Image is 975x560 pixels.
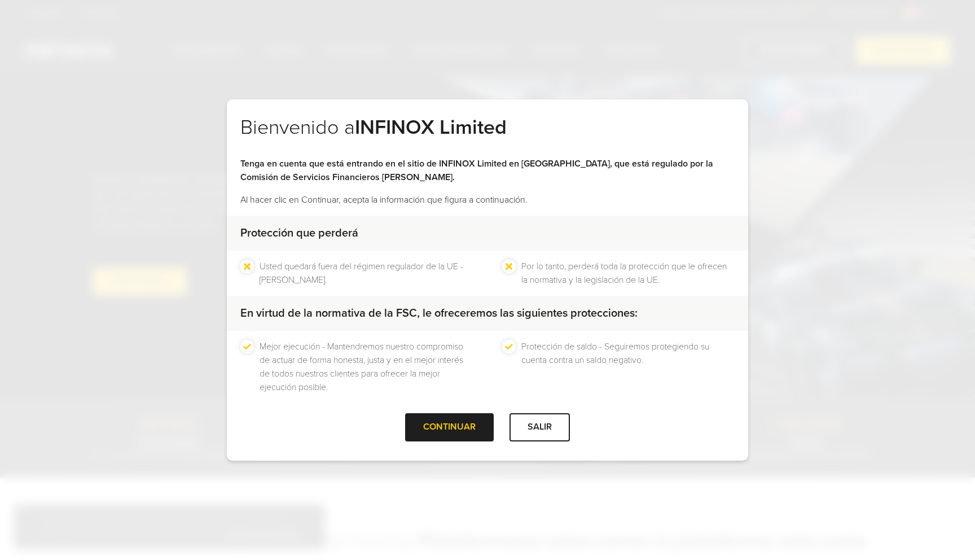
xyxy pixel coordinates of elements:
[510,413,570,441] div: SALIR
[521,260,735,287] li: Por lo tanto, perderá toda la protección que le ofrecen la normativa y la legislación de la UE.
[240,158,713,183] strong: Tenga en cuenta que está entrando en el sitio de INFINOX Limited en [GEOGRAPHIC_DATA], que está r...
[240,307,638,320] strong: En virtud de la normativa de la FSC, le ofreceremos las siguientes protecciones:
[240,226,358,240] strong: Protección que perderá
[521,340,735,394] li: Protección de saldo - Seguiremos protegiendo su cuenta contra un saldo negativo.
[240,193,735,207] p: Al hacer clic en Continuar, acepta la información que figura a continuación.
[405,413,494,441] div: CONTINUAR
[240,115,735,157] h2: Bienvenido a
[260,340,473,394] li: Mejor ejecución - Mantendremos nuestro compromiso de actuar de forma honesta, justa y en el mejor...
[260,260,473,287] li: Usted quedará fuera del régimen regulador de la UE - [PERSON_NAME].
[355,115,507,139] strong: INFINOX Limited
